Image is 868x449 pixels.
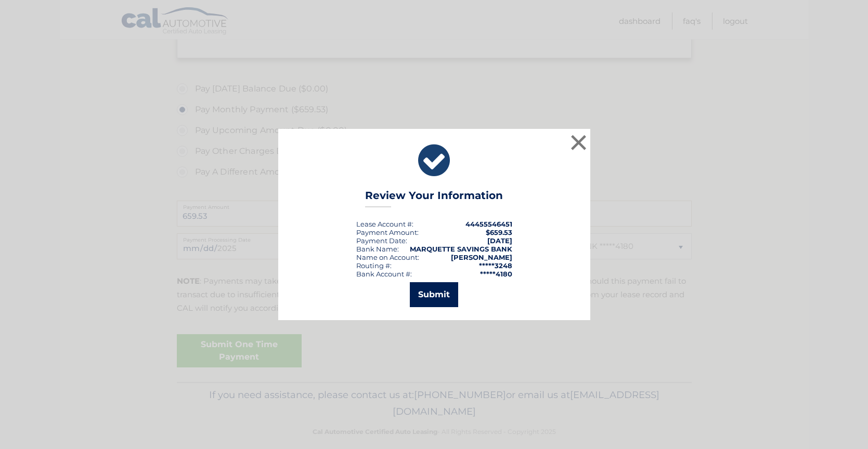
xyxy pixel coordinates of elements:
[356,220,413,228] div: Lease Account #:
[356,253,419,261] div: Name on Account:
[465,220,512,228] strong: 44455546451
[451,253,512,261] strong: [PERSON_NAME]
[356,236,407,245] div: :
[356,228,419,236] div: Payment Amount:
[487,236,512,245] span: [DATE]
[568,132,589,153] button: ×
[356,245,399,253] div: Bank Name:
[356,270,412,278] div: Bank Account #:
[410,282,458,307] button: Submit
[365,189,503,207] h3: Review Your Information
[356,261,392,270] div: Routing #:
[356,236,406,245] span: Payment Date
[486,228,512,236] span: $659.53
[410,245,512,253] strong: MARQUETTE SAVINGS BANK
